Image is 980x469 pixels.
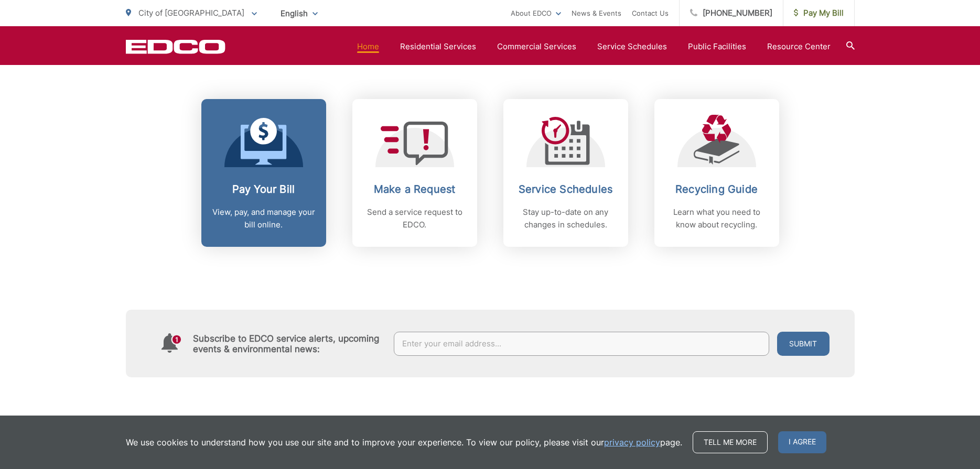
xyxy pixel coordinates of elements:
[363,206,467,231] p: Send a service request to EDCO.
[212,183,316,195] h2: Pay Your Bill
[604,436,660,449] a: privacy policy
[503,99,628,247] a: Service Schedules Stay up-to-date on any changes in schedules.
[665,206,769,231] p: Learn what you need to know about recycling.
[665,183,769,195] h2: Recycling Guide
[497,40,576,53] a: Commercial Services
[394,332,769,356] input: Enter your email address...
[400,40,476,53] a: Residential Services
[514,183,618,195] h2: Service Schedules
[201,99,326,247] a: Pay Your Bill View, pay, and manage your bill online.
[777,332,830,356] button: Submit
[778,431,826,453] span: I agree
[767,40,831,53] a: Resource Center
[693,431,768,453] a: Tell me more
[632,7,669,19] a: Contact Us
[363,183,467,195] h2: Make a Request
[138,8,244,18] span: City of [GEOGRAPHIC_DATA]
[511,7,561,19] a: About EDCO
[597,40,667,53] a: Service Schedules
[794,7,844,19] span: Pay My Bill
[654,99,779,247] a: Recycling Guide Learn what you need to know about recycling.
[352,99,477,247] a: Make a Request Send a service request to EDCO.
[126,39,225,54] a: EDCD logo. Return to the homepage.
[193,333,384,354] h4: Subscribe to EDCO service alerts, upcoming events & environmental news:
[572,7,621,19] a: News & Events
[357,40,379,53] a: Home
[273,4,326,23] span: English
[126,436,682,449] p: We use cookies to understand how you use our site and to improve your experience. To view our pol...
[212,206,316,231] p: View, pay, and manage your bill online.
[514,206,618,231] p: Stay up-to-date on any changes in schedules.
[688,40,746,53] a: Public Facilities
